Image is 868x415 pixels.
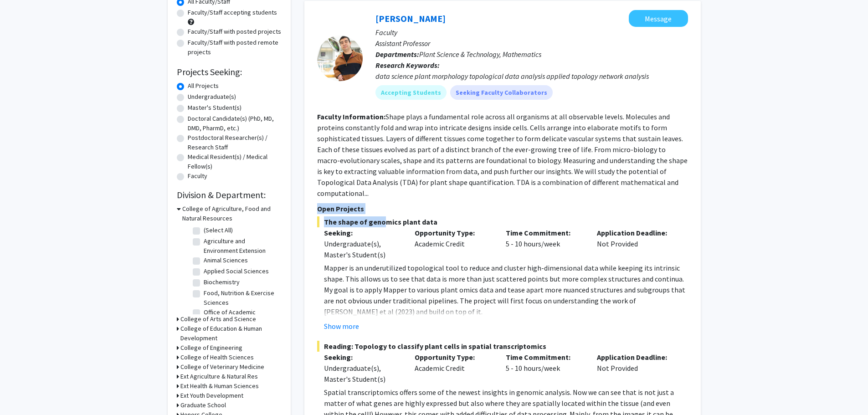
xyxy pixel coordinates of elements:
h2: Division & Department: [177,190,282,200]
button: Show more [324,321,359,332]
label: Applied Social Sciences [204,266,269,276]
div: data science plant morphology topological data analysis applied topology network analysis [375,71,688,82]
h3: College of Agriculture, Food and Natural Resources [182,204,282,223]
span: Reading: Topology to classify plant cells in spatial transcriptomics [317,341,688,352]
div: Not Provided [590,352,681,384]
mat-chip: Accepting Students [375,85,447,100]
div: Not Provided [590,227,681,260]
p: Mapper is an underutilized topological tool to reduce and cluster high-dimensional data while kee... [324,262,688,317]
fg-read-more: Shape plays a fundamental role across all organisms at all observable levels. Molecules and prote... [317,112,688,198]
span: The shape of genomics plant data [317,216,688,227]
label: Agriculture and Environment Extension [204,236,279,256]
p: Assistant Professor [375,38,688,49]
p: Opportunity Type: [415,352,492,363]
h3: College of Engineering [180,343,242,353]
label: Faculty/Staff with posted remote projects [188,38,282,57]
iframe: Chat [7,374,39,408]
p: Faculty [375,27,688,38]
div: Undergraduate(s), Master's Student(s) [324,363,401,384]
h3: College of Health Sciences [180,353,254,362]
h2: Projects Seeking: [177,67,282,77]
label: Undergraduate(s) [188,92,236,102]
label: Doctoral Candidate(s) (PhD, MD, DMD, PharmD, etc.) [188,114,282,133]
label: Faculty/Staff with posted projects [188,27,281,36]
label: Food, Nutrition & Exercise Sciences [204,288,279,307]
p: Opportunity Type: [415,227,492,238]
h3: Ext Health & Human Sciences [180,381,259,391]
h3: Ext Agriculture & Natural Res [180,372,258,381]
p: Seeking: [324,352,401,363]
b: Faculty Information: [317,112,385,121]
p: Time Commitment: [506,352,583,363]
label: Faculty [188,171,207,181]
b: Research Keywords: [375,61,440,70]
h3: College of Arts and Science [180,314,256,324]
a: [PERSON_NAME] [375,13,446,24]
label: (Select All) [204,225,233,235]
b: Departments: [375,50,419,59]
div: 5 - 10 hours/week [499,227,590,260]
h3: Graduate School [180,400,226,410]
div: Undergraduate(s), Master's Student(s) [324,238,401,260]
label: Medical Resident(s) / Medical Fellow(s) [188,152,282,171]
label: Biochemistry [204,277,240,287]
label: Postdoctoral Researcher(s) / Research Staff [188,133,282,152]
h3: College of Veterinary Medicine [180,362,264,372]
p: Application Deadline: [597,352,674,363]
p: Open Projects [317,203,688,214]
h3: Ext Youth Development [180,391,243,400]
button: Message Erik Amézquita [629,10,688,27]
div: Academic Credit [408,227,499,260]
div: Academic Credit [408,352,499,384]
label: Faculty/Staff accepting students [188,8,277,17]
p: Time Commitment: [506,227,583,238]
mat-chip: Seeking Faculty Collaborators [450,85,553,100]
label: Master's Student(s) [188,103,241,113]
label: All Projects [188,81,219,91]
div: 5 - 10 hours/week [499,352,590,384]
p: Seeking: [324,227,401,238]
p: Application Deadline: [597,227,674,238]
label: Office of Academic Programs [204,307,279,327]
h3: College of Education & Human Development [180,324,282,343]
label: Animal Sciences [204,256,248,265]
span: Plant Science & Technology, Mathematics [419,50,541,59]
